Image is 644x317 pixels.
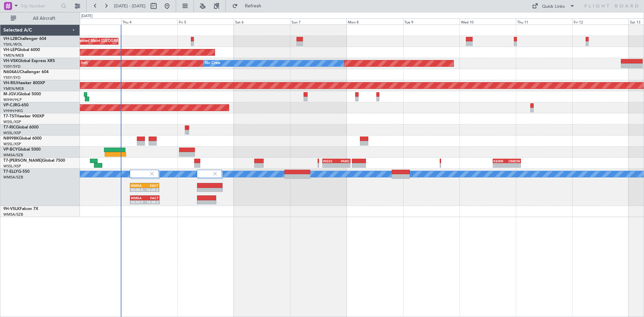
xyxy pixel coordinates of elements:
[65,18,121,24] div: Wed 3
[3,92,41,96] a: M-JGVJGlobal 5000
[3,37,46,41] a: VH-L2BChallenger 604
[3,130,21,136] a: WSSL/XSP
[3,103,29,107] a: VP-CJRG-650
[3,159,42,163] span: T7-[PERSON_NAME]
[3,170,18,174] span: T7-ELLY
[493,159,507,163] div: KEWR
[17,16,71,21] span: All Aircraft
[145,188,158,192] div: 16:25 Z
[336,163,350,167] div: -
[239,4,267,8] span: Refresh
[3,59,18,63] span: VH-VSK
[346,18,403,24] div: Mon 8
[3,70,49,74] a: N604AUChallenger 604
[3,92,18,96] span: M-JGVJ
[121,18,177,24] div: Thu 4
[507,159,520,163] div: OMDW
[3,114,44,118] a: T7-TSTHawker 900XP
[290,18,346,24] div: Sun 7
[336,159,350,163] div: PANC
[3,59,55,63] a: VH-VSKGlobal Express XRS
[3,53,24,58] a: YMEN/MEB
[3,170,30,174] a: T7-ELLYG-550
[323,159,336,163] div: WSSS
[403,18,460,24] div: Tue 9
[3,81,17,85] span: VH-RIU
[3,148,41,152] a: VP-BCYGlobal 5000
[516,18,572,24] div: Thu 11
[81,13,93,19] div: [DATE]
[3,207,20,211] span: 9H-VSLK
[3,175,23,180] a: WMSA/SZB
[205,58,220,68] div: No Crew
[3,81,45,85] a: VH-RIUHawker 800XP
[3,142,21,147] a: WSSL/XSP
[3,207,38,211] a: 9H-VSLKFalcon 7X
[3,48,40,52] a: VH-LEPGlobal 6000
[3,103,17,107] span: VP-CJR
[3,119,21,124] a: WSSL/XSP
[177,18,234,24] div: Fri 5
[131,183,145,188] div: WMSA
[3,164,21,169] a: WSSL/XSP
[114,3,146,9] span: [DATE] - [DATE]
[131,200,145,204] div: 03:50 Z
[3,148,18,152] span: VP-BCY
[493,163,507,167] div: -
[3,137,42,141] a: N8998KGlobal 6000
[3,125,16,129] span: T7-RIC
[3,86,24,91] a: YMEN/MEB
[20,1,59,11] input: Trip Number
[3,64,20,69] a: YSSY/SYD
[529,1,578,11] button: Quick Links
[3,114,16,118] span: T7-TST
[3,159,65,163] a: T7-[PERSON_NAME]Global 7500
[131,196,145,200] div: WMSA
[3,153,23,158] a: WMSA/SZB
[3,97,22,102] a: WIHH/HLP
[542,3,565,10] div: Quick Links
[3,70,20,74] span: N604AU
[572,18,629,24] div: Fri 12
[145,196,159,200] div: FACT
[234,18,290,24] div: Sat 6
[460,18,516,24] div: Wed 10
[3,37,17,41] span: VH-L2B
[212,171,218,177] img: gray-close.svg
[3,108,23,113] a: VHHH/HKG
[3,212,23,217] a: WMSA/SZB
[7,13,73,24] button: All Aircraft
[507,163,520,167] div: -
[229,1,269,11] button: Refresh
[145,200,159,204] div: 16:30 Z
[3,75,20,80] a: YSSY/SYD
[3,42,22,47] a: YSHL/WOL
[149,171,155,177] img: gray-close.svg
[145,183,158,188] div: FACT
[3,125,39,129] a: T7-RICGlobal 6000
[3,137,19,141] span: N8998K
[323,163,336,167] div: -
[3,48,17,52] span: VH-LEP
[131,188,145,192] div: 03:50 Z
